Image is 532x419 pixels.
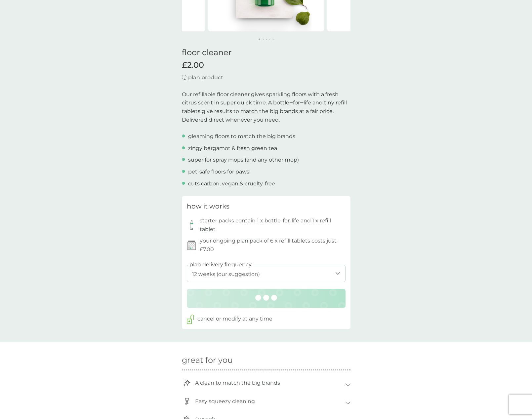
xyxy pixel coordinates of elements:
p: starter packs contain 1 x bottle-for-life and 1 x refill tablet [200,216,346,233]
p: your ongoing plan pack of 6 x refill tablets costs just £7.00 [200,237,346,253]
p: cuts carbon, vegan & cruelty-free [188,179,275,188]
img: stars.svg [183,379,190,387]
p: gleaming floors to match the big brands [188,132,295,141]
img: squeezy-bottle-icon.svg [183,398,190,405]
label: plan delivery frequency [189,260,252,269]
p: super for spray mops (and any other mop) [188,156,299,164]
p: zingy bergamot & fresh green tea [188,144,277,153]
p: Easy squeezy cleaning [192,394,258,409]
p: plan product [188,73,223,82]
p: cancel or modify at any time [197,315,272,323]
h1: floor cleaner [182,48,350,57]
p: Our refillable floor cleaner gives sparkling floors with a fresh citrus scent in super quick time... [182,90,350,124]
p: pet-safe floors for paws! [188,168,251,176]
h2: great for you [182,356,350,365]
p: A clean to match the big brands [192,375,283,391]
span: £2.00 [182,60,204,70]
h3: how it works [187,201,229,211]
